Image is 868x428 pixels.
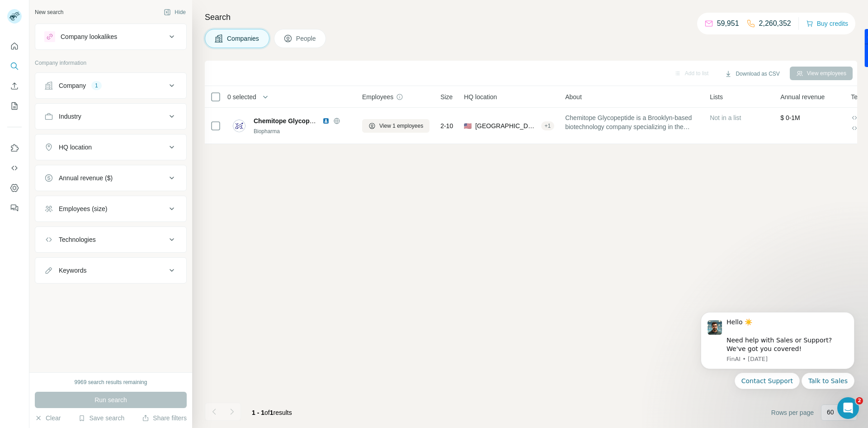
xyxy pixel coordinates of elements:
span: 2-10 [440,121,453,130]
button: My lists [7,98,22,114]
button: Search [7,58,22,74]
span: Companies [227,34,260,43]
button: Clear [35,414,61,423]
img: LinkedIn logo [322,117,330,125]
button: Feedback [7,200,22,216]
button: Share filters [142,414,187,423]
span: Lists [710,92,723,101]
button: Use Surfe API [7,160,22,176]
p: 59,951 [717,18,739,29]
button: Enrich CSV [7,78,22,94]
span: Employees [362,92,393,101]
span: View 1 employees [379,122,423,130]
button: Hide [157,5,192,19]
span: Chemitope Glycopeptide is a Brooklyn-based biotechnology company specializing in the chemical syn... [565,113,699,131]
span: People [296,34,317,43]
button: Industry [35,106,186,127]
span: About [565,92,582,101]
div: Technologies [59,235,96,244]
iframe: Intercom notifications message [687,301,868,423]
span: 2 [856,397,863,404]
span: Chemitope Glycopeptide [254,117,328,125]
span: 🇺🇸 [464,121,472,130]
span: Size [440,92,453,101]
p: Company information [35,59,187,67]
button: Use Surfe on LinkedIn [7,140,22,156]
p: 2,260,352 [759,18,791,29]
span: 1 - 1 [252,409,264,416]
div: 9969 search results remaining [75,378,147,386]
div: + 1 [541,122,555,130]
span: results [252,409,292,416]
div: New search [35,8,63,16]
div: Biopharma [254,127,351,135]
button: HQ location [35,136,186,158]
div: Keywords [59,266,86,275]
iframe: Intercom live chat [837,397,859,419]
button: View 1 employees [362,119,429,133]
button: Annual revenue ($) [35,167,186,189]
div: Company [59,81,86,90]
span: Not in a list [710,114,741,121]
button: Employees (size) [35,198,186,220]
button: Keywords [35,260,186,281]
button: Technologies [35,229,186,250]
div: Company lookalikes [61,32,117,41]
span: $ 0-1M [780,114,800,121]
div: HQ location [59,143,92,152]
img: Logo of Chemitope Glycopeptide [232,119,246,133]
button: Company lookalikes [35,26,186,48]
button: Company1 [35,75,186,96]
span: Annual revenue [780,92,825,101]
div: 1 [91,82,102,90]
div: Industry [59,112,81,121]
h4: Search [205,11,857,24]
div: Employees (size) [59,204,107,213]
span: HQ location [464,92,497,101]
button: Quick start [7,38,22,54]
span: 0 selected [227,92,256,101]
button: Save search [78,414,124,423]
div: Annual revenue ($) [59,173,113,183]
span: of [264,409,270,416]
span: [GEOGRAPHIC_DATA], [US_STATE] [475,121,537,130]
button: Buy credits [806,17,848,30]
button: Dashboard [7,180,22,196]
span: 1 [270,409,274,416]
button: Download as CSV [718,67,786,81]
